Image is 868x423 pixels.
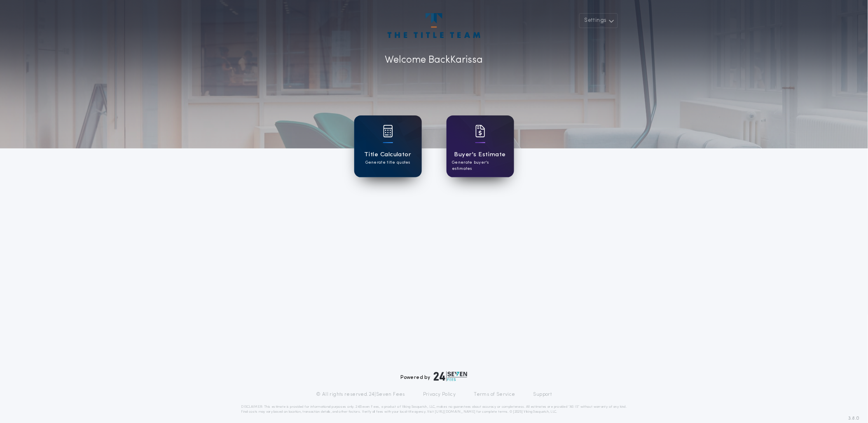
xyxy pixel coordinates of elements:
a: Terms of Service [474,391,515,398]
div: Powered by [401,371,468,381]
p: DISCLAIMER: This estimate is provided for informational purposes only. 24|Seven Fees, a product o... [241,404,627,414]
a: card iconBuyer's EstimateGenerate buyer's estimates [447,115,514,177]
button: Settings [579,13,618,28]
a: Support [533,391,552,398]
img: account-logo [388,13,480,38]
img: logo [434,371,468,381]
a: Privacy Policy [423,391,456,398]
h1: Buyer's Estimate [454,150,506,160]
p: Generate title quotes [365,160,410,166]
h1: Title Calculator [364,150,411,160]
a: card iconTitle CalculatorGenerate title quotes [354,115,422,177]
span: 3.8.0 [849,415,860,422]
img: card icon [475,125,485,137]
a: [URL][DOMAIN_NAME] [435,410,475,414]
p: © All rights reserved. 24|Seven Fees [316,391,405,398]
img: card icon [383,125,393,137]
p: Generate buyer's estimates [452,160,508,172]
p: Welcome Back Karissa [385,53,483,68]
